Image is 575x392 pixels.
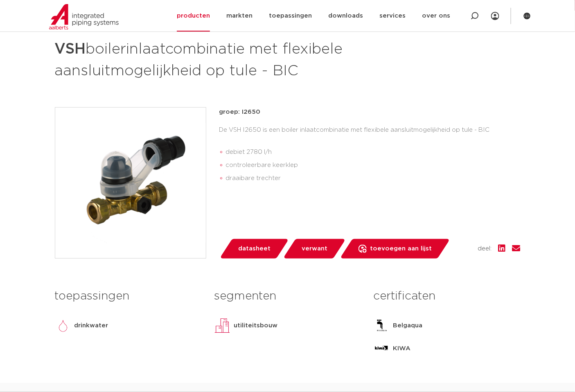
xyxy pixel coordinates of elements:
[393,344,410,354] p: KIWA
[55,37,362,81] h1: boilerinlaatcombinatie met flexibele aansluitmogelijkheid op tule - BIC
[234,321,277,331] p: utiliteitsbouw
[214,318,230,334] img: utiliteitsbouw
[74,321,108,331] p: drinkwater
[219,239,289,259] a: datasheet
[478,244,492,254] span: deel:
[55,288,202,304] h3: toepassingen
[219,107,521,117] p: groep: I2650
[373,318,390,334] img: Belgaqua
[226,146,521,159] li: debiet 2780 l/h
[393,321,422,331] p: Belgaqua
[226,172,521,185] li: draaibare trechter
[283,239,346,259] a: verwant
[238,242,271,255] span: datasheet
[226,159,521,172] li: controleerbare keerklep
[302,242,327,255] span: verwant
[373,340,390,357] img: KIWA
[55,108,206,258] img: Product Image for VSH boilerinlaatcombinatie met flexibele aansluitmogelijkheid op tule - BIC
[55,42,86,56] strong: VSH
[373,288,520,304] h3: certificaten
[219,124,521,188] div: De VSH I2650 is een boiler inlaatcombinatie met flexibele aansluitmogelijkheid op tule - BIC
[55,318,71,334] img: drinkwater
[370,242,432,255] span: toevoegen aan lijst
[214,288,361,304] h3: segmenten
